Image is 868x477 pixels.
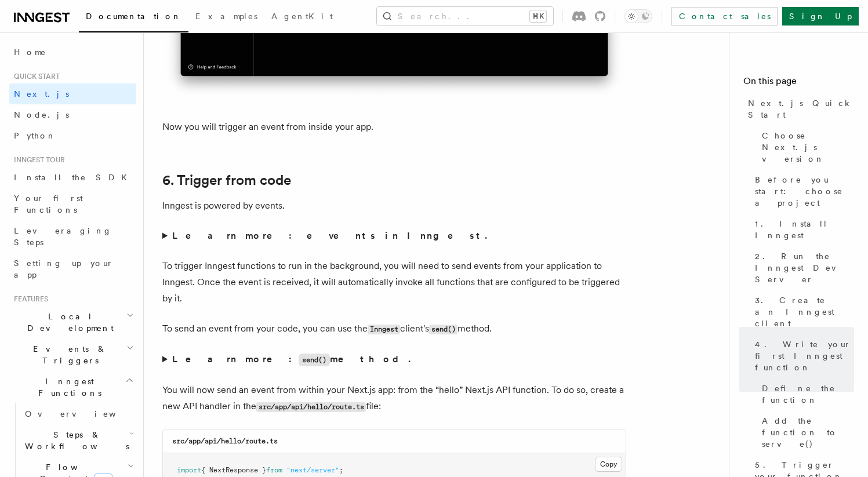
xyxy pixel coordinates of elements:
[172,437,278,445] code: src/app/api/hello/route.ts
[14,46,46,58] span: Home
[195,12,257,21] span: Examples
[286,466,339,474] span: "next/server"
[339,466,343,474] span: ;
[20,429,129,452] span: Steps & Workflows
[671,7,778,26] a: Contact sales
[748,97,854,121] span: Next.js Quick Start
[162,228,626,244] summary: Learn more: events in Inngest.
[14,194,83,214] span: Your first Functions
[9,376,125,399] span: Inngest Functions
[86,12,181,21] span: Documentation
[172,354,413,365] strong: Learn more: method.
[743,93,854,125] a: Next.js Quick Start
[162,382,626,415] p: You will now send an event from within your Next.js app: from the “hello” Next.js API function. T...
[750,169,854,213] a: Before you start: choose a project
[264,3,340,31] a: AgentKit
[162,119,626,135] p: Now you will trigger an event from inside your app.
[755,218,854,241] span: 1. Install Inngest
[755,294,854,329] span: 3. Create an Inngest client
[162,351,626,368] summary: Learn more:send()method.
[9,306,136,338] button: Local Development
[9,104,136,125] a: Node.js
[429,325,457,334] code: send()
[20,424,136,457] button: Steps & Workflows
[9,338,136,371] button: Events & Triggers
[79,3,188,32] a: Documentation
[162,321,626,337] p: To send an event from your code, you can use the client's method.
[162,258,626,307] p: To trigger Inngest functions to run in the background, you will need to send events from your app...
[755,174,854,209] span: Before you start: choose a project
[25,409,144,418] span: Overview
[201,466,266,474] span: { NextResponse }
[624,9,652,23] button: Toggle dark mode
[757,378,854,410] a: Define the function
[9,125,136,146] a: Python
[9,371,136,403] button: Inngest Functions
[14,258,114,279] span: Setting up your app
[9,311,126,334] span: Local Development
[755,338,854,373] span: 4. Write your first Inngest function
[762,130,854,165] span: Choose Next.js version
[9,294,48,304] span: Features
[595,457,622,472] button: Copy
[750,334,854,378] a: 4. Write your first Inngest function
[172,230,489,241] strong: Learn more: events in Inngest.
[14,110,69,119] span: Node.js
[162,172,291,188] a: 6. Trigger from code
[9,167,136,188] a: Install the SDK
[20,403,136,424] a: Overview
[750,290,854,334] a: 3. Create an Inngest client
[757,125,854,169] a: Choose Next.js version
[9,83,136,104] a: Next.js
[750,213,854,246] a: 1. Install Inngest
[9,42,136,63] a: Home
[762,383,854,406] span: Define the function
[256,402,366,412] code: src/app/api/hello/route.ts
[762,415,854,450] span: Add the function to serve()
[177,466,201,474] span: import
[299,354,330,366] code: send()
[9,72,60,81] span: Quick start
[377,7,553,26] button: Search...⌘K
[743,74,854,93] h4: On this page
[162,198,626,214] p: Inngest is powered by events.
[530,10,546,22] kbd: ⌘K
[757,410,854,454] a: Add the function to serve()
[14,131,56,140] span: Python
[271,12,333,21] span: AgentKit
[750,246,854,290] a: 2. Run the Inngest Dev Server
[9,253,136,285] a: Setting up your app
[14,226,112,247] span: Leveraging Steps
[782,7,859,26] a: Sign Up
[9,220,136,253] a: Leveraging Steps
[14,173,134,182] span: Install the SDK
[9,155,65,165] span: Inngest tour
[9,188,136,220] a: Your first Functions
[266,466,282,474] span: from
[755,250,854,285] span: 2. Run the Inngest Dev Server
[14,89,69,99] span: Next.js
[188,3,264,31] a: Examples
[368,325,400,334] code: Inngest
[9,343,126,366] span: Events & Triggers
